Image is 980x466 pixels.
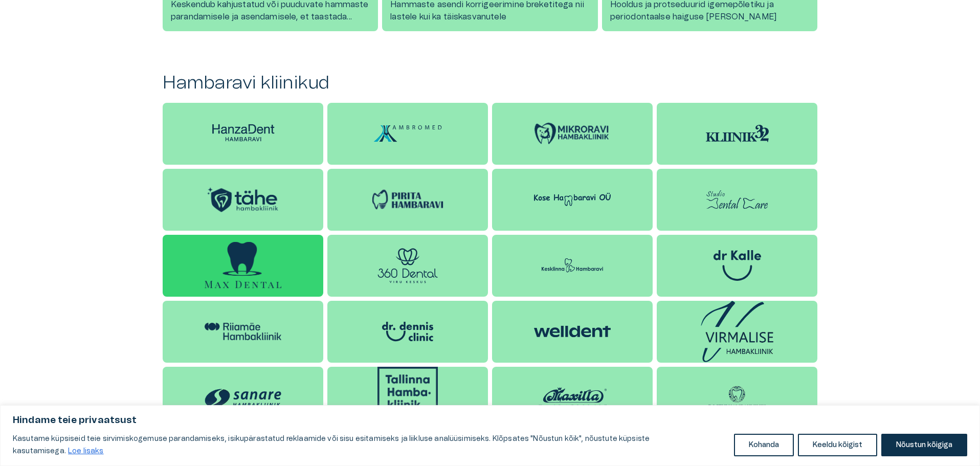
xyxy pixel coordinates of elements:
a: Virmalise hambakliinik logo [657,301,817,363]
img: Virmalise hambakliinik logo [701,301,774,362]
img: 360 Dental logo [377,248,438,283]
a: Tähe Hambakliinik logo [163,169,323,231]
a: Mikroravi Hambakliinik logo [492,103,653,165]
img: Max Dental logo [205,242,281,289]
a: Ambromed Kliinik logo [327,103,488,165]
h2: Hambaravi kliinikud [163,72,817,94]
img: Kesklinna hambaravi logo [534,250,611,281]
img: Tähe Hambakliinik logo [205,185,281,214]
img: Studio Dental logo [699,184,775,215]
img: Roseni Hambakliinik logo [699,382,775,413]
a: dr Kalle logo [657,235,817,297]
a: Pirita Hambaravi logo [327,169,488,231]
a: Dr. Dennis Clinic logo [327,301,488,363]
img: HanzaDent logo [205,121,281,145]
span: Help [52,8,68,16]
img: dr Kalle logo [714,250,761,281]
a: Loe lisaks [68,447,104,455]
img: Welldent Hambakliinik logo [534,316,611,347]
img: Dr. Dennis Clinic logo [369,316,446,347]
a: Max Dental logo [163,235,323,297]
a: Kesklinna hambaravi logo [492,235,653,297]
a: Riiamäe Hambakliinik logo [163,301,323,363]
button: Keeldu kõigist [798,434,877,456]
img: Kliinik 32 logo [706,125,769,143]
img: Sanare hambakliinik logo [205,384,281,412]
img: Pirita Hambaravi logo [369,187,446,212]
a: Roseni Hambakliinik logo [657,367,817,429]
a: Kose Hambaravi logo [492,169,653,231]
img: Maxilla Hambakliinik logo [534,382,611,413]
a: Welldent Hambakliinik logo [492,301,653,363]
button: Kohanda [734,434,794,456]
a: Kliinik 32 logo [657,103,817,165]
p: Hindame teie privaatsust [13,414,967,427]
img: Ambromed Kliinik logo [369,118,446,149]
img: Tallinna Hambakliinik logo [377,367,438,428]
p: Kasutame küpsiseid teie sirvimiskogemuse parandamiseks, isikupärastatud reklaamide või sisu esita... [13,433,726,457]
a: Tallinna Hambakliinik logo [327,367,488,429]
img: Kose Hambaravi logo [534,193,611,206]
a: Studio Dental logo [657,169,817,231]
a: 360 Dental logo [327,235,488,297]
a: Sanare hambakliinik logo [163,367,323,429]
a: HanzaDent logo [163,103,323,165]
button: Nõustun kõigiga [881,434,967,456]
img: Mikroravi Hambakliinik logo [534,121,611,146]
img: Riiamäe Hambakliinik logo [205,323,281,340]
a: Maxilla Hambakliinik logo [492,367,653,429]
